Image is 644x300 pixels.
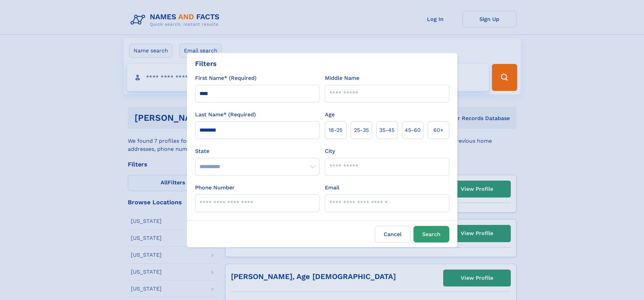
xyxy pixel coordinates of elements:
label: Email [325,184,339,192]
span: 60+ [433,126,444,134]
span: 18‑25 [329,126,342,134]
label: State [195,147,319,155]
label: Age [325,111,335,119]
span: 25‑35 [354,126,369,134]
label: Phone Number [195,184,235,192]
label: First Name* (Required) [195,74,257,82]
button: Search [413,226,449,243]
label: Cancel [375,226,411,243]
label: Last Name* (Required) [195,111,256,119]
span: 35‑45 [379,126,395,134]
span: 45‑60 [405,126,421,134]
label: City [325,147,335,155]
div: Filters [195,59,217,69]
label: Middle Name [325,74,359,82]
